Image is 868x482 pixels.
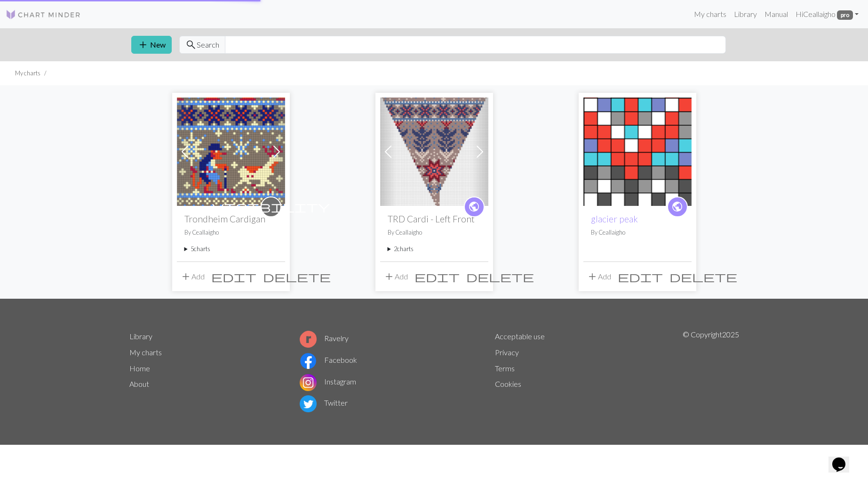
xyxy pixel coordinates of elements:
[185,38,197,51] span: search
[468,199,480,214] span: public
[300,395,317,412] img: Twitter logo
[6,9,81,20] img: Logo
[388,245,481,253] summary: 2charts
[837,10,853,20] span: pro
[208,268,260,286] button: Edit
[411,268,463,286] button: Edit
[383,270,395,283] span: add
[671,197,683,216] i: public
[730,5,761,24] a: Library
[828,444,859,473] iframe: chat widget
[671,199,683,214] span: public
[669,270,737,283] span: delete
[690,5,730,24] a: My charts
[388,213,481,224] h2: TRD Cardi - Left Front
[466,270,534,283] span: delete
[184,213,278,224] h2: Trondheim Cardigan
[618,271,663,282] i: Edit
[129,379,149,388] a: About
[129,348,162,357] a: My charts
[137,38,149,51] span: add
[583,98,692,206] img: glacier peak
[300,355,357,364] a: Facebook
[212,197,330,216] i: private
[300,374,317,391] img: Instagram logo
[683,329,739,415] p: © Copyright 2025
[380,98,488,206] img: TRD Cardi - Left Front
[761,5,792,24] a: Manual
[300,331,317,348] img: Ravelry logo
[15,69,40,78] li: My charts
[495,348,519,357] a: Privacy
[583,268,614,286] button: Add
[388,228,481,237] p: By Ceallaigho
[380,146,488,155] a: TRD Cardi - Left Front
[184,245,278,253] summary: 5charts
[177,268,208,286] button: Add
[177,98,285,206] img: FINAL Trondheim Cardigan
[300,398,348,407] a: Twitter
[212,199,330,214] span: visibility
[260,268,334,286] button: Delete
[180,270,191,283] span: add
[380,268,411,286] button: Add
[583,146,692,155] a: glacier peak
[587,270,598,283] span: add
[666,268,741,286] button: Delete
[263,270,331,283] span: delete
[468,197,480,216] i: public
[414,270,460,283] span: edit
[792,5,862,24] a: HiCeallaigho pro
[618,270,663,283] span: edit
[129,364,150,373] a: Home
[495,379,521,388] a: Cookies
[463,268,537,286] button: Delete
[129,332,152,341] a: Library
[591,228,684,237] p: By Ceallaigho
[414,271,460,282] i: Edit
[197,39,219,50] span: Search
[495,364,515,373] a: Terms
[211,271,256,282] i: Edit
[591,213,638,224] a: glacier peak
[300,377,356,386] a: Instagram
[211,270,256,283] span: edit
[464,196,485,217] a: public
[300,352,317,369] img: Facebook logo
[667,196,688,217] a: public
[300,334,349,343] a: Ravelry
[614,268,666,286] button: Edit
[495,332,545,341] a: Acceptable use
[177,146,285,155] a: FINAL Trondheim Cardigan
[131,36,172,54] button: New
[184,228,278,237] p: By Ceallaigho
